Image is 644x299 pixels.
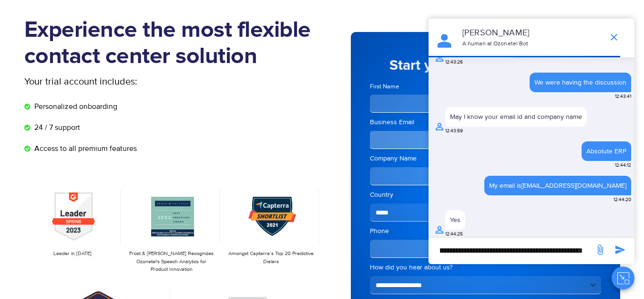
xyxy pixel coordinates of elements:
[370,117,601,127] label: Business Email
[128,250,215,274] p: Frost & [PERSON_NAME] Recognizes Ozonetel's Speech Analytics for Product Innovation
[29,250,116,258] p: Leader in [DATE]
[445,59,463,66] span: 12:43:26
[615,162,631,169] span: 12:44:12
[591,240,610,259] span: send message
[32,101,117,112] span: Personalized onboarding
[370,82,483,91] label: First Name
[462,40,599,48] p: A human at Ozonetel Bot
[450,112,582,122] div: May I know your email id and company name
[612,267,634,289] button: Close chat
[370,226,601,236] label: Phone
[450,215,460,225] div: Yes
[370,154,601,163] label: Company Name
[534,77,626,87] div: We were having the discussion
[24,17,322,70] h1: Experience the most flexible contact center solution
[462,27,599,40] p: [PERSON_NAME]
[613,196,631,203] span: 12:44:20
[370,263,601,272] label: How did you hear about us?
[445,231,463,238] span: 12:44:25
[586,146,626,156] div: Absolute ERP
[615,93,631,100] span: 12:43:41
[227,250,314,266] p: Amongst Capterra’s Top 20 Predictive Dialers
[24,75,251,89] p: Your trial account includes:
[32,143,137,154] span: Access to all premium features
[32,122,80,133] span: 24 / 7 support
[433,242,590,259] div: new-msg-input
[604,28,624,47] span: end chat or minimize
[489,181,626,191] div: My email is
[370,58,601,73] h5: Start your 7 day free trial now
[521,181,626,191] a: [EMAIL_ADDRESS][DOMAIN_NAME]
[370,190,601,200] label: Country
[445,128,463,135] span: 12:43:59
[611,240,630,259] span: send message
